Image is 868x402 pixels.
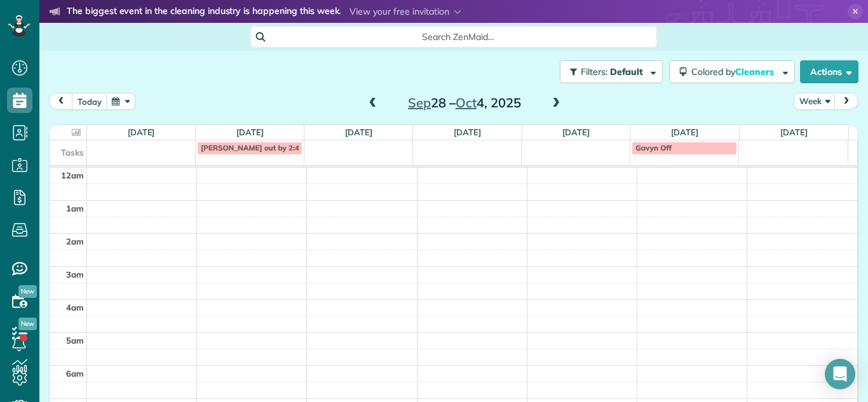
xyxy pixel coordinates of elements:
[49,93,73,110] button: prev
[800,60,858,83] button: Actions
[18,318,37,330] span: New
[454,127,481,137] a: [DATE]
[562,127,590,137] a: [DATE]
[794,93,836,110] button: Week
[72,93,107,110] button: today
[834,93,858,110] button: next
[735,66,776,77] span: Cleaners
[66,368,84,379] span: 6am
[408,95,431,111] span: Sep
[201,143,329,152] span: [PERSON_NAME] out by 2:45p or off
[560,60,663,83] button: Filters: Default
[18,285,37,298] span: New
[780,127,808,137] a: [DATE]
[610,66,644,77] span: Default
[635,143,671,152] span: Gavyn Off
[66,203,84,213] span: 1am
[66,236,84,246] span: 2am
[128,127,155,137] a: [DATE]
[581,66,607,77] span: Filters:
[691,66,778,77] span: Colored by
[825,359,855,389] div: Open Intercom Messenger
[66,269,84,279] span: 3am
[67,5,341,19] strong: The biggest event in the cleaning industry is happening this week.
[553,60,663,83] a: Filters: Default
[669,60,795,83] button: Colored byCleaners
[66,302,84,312] span: 4am
[385,96,544,110] h2: 28 – 4, 2025
[61,170,84,180] span: 12am
[671,127,698,137] a: [DATE]
[236,127,264,137] a: [DATE]
[456,95,477,111] span: Oct
[345,127,372,137] a: [DATE]
[66,335,84,345] span: 5am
